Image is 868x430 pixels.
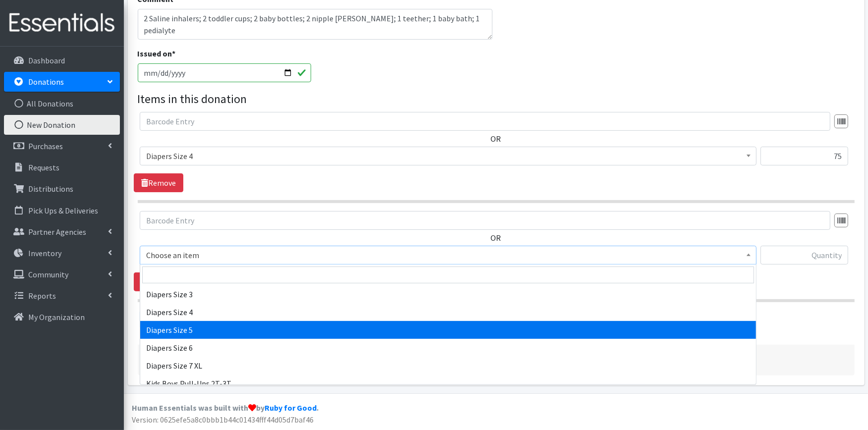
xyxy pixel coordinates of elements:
[4,179,120,199] a: Distributions
[4,222,120,242] a: Partner Agencies
[4,6,120,40] img: HumanEssentials
[172,49,176,58] abbr: required
[140,147,757,165] span: Diapers Size 4
[28,227,86,237] p: Partner Agencies
[4,286,120,306] a: Reports
[28,291,56,301] p: Reports
[28,206,98,215] p: Pick Ups & Deliveries
[28,141,63,151] p: Purchases
[146,248,750,262] span: Choose an item
[491,232,501,244] label: OR
[760,147,848,165] input: Quantity
[132,415,314,425] span: Version: 0625efe5a8c0bbb1b44c01434fff44d05d7baf46
[4,51,120,70] a: Dashboard
[28,269,68,279] p: Community
[140,246,757,265] span: Choose an item
[28,162,59,172] p: Requests
[28,77,64,87] p: Donations
[491,133,501,145] label: OR
[760,246,848,265] input: Quantity
[4,158,120,177] a: Requests
[4,72,120,92] a: Donations
[4,201,120,220] a: Pick Ups & Deliveries
[4,243,120,263] a: Inventory
[28,248,61,258] p: Inventory
[140,285,756,303] li: Diapers Size 3
[134,173,183,192] a: Remove
[138,90,855,108] legend: Items in this donation
[265,403,317,413] a: Ruby for Good
[140,357,756,375] li: Diapers Size 7 XL
[140,339,756,357] li: Diapers Size 6
[28,55,65,65] p: Dashboard
[4,115,120,135] a: New Donation
[4,94,120,113] a: All Donations
[4,136,120,156] a: Purchases
[132,403,319,413] strong: Human Essentials was built with by .
[4,265,120,284] a: Community
[146,149,750,163] span: Diapers Size 4
[138,48,176,59] label: Issued on
[140,375,756,392] li: Kids Boys Pull-Ups 2T-3T
[28,184,73,194] p: Distributions
[140,303,756,321] li: Diapers Size 4
[28,312,85,322] p: My Organization
[134,272,183,291] a: Remove
[140,112,830,131] input: Barcode Entry
[140,321,756,339] li: Diapers Size 5
[4,307,120,327] a: My Organization
[140,211,830,230] input: Barcode Entry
